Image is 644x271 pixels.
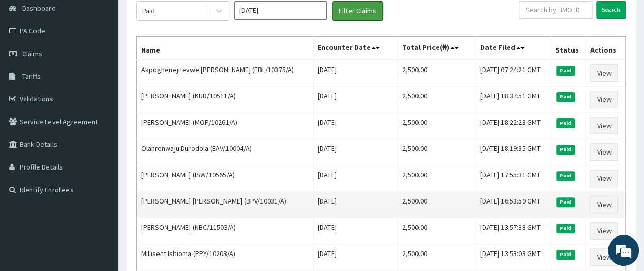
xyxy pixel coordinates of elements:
[313,244,397,270] td: [DATE]
[590,248,618,266] a: View
[332,1,383,21] button: Filter Claims
[397,244,476,270] td: 2,500.00
[556,250,575,259] span: Paid
[5,170,196,206] textarea: Type your message and hit 'Enter'
[60,74,142,178] span: We're online!
[313,37,397,60] th: Encounter Date
[590,117,618,134] a: View
[476,60,551,87] td: [DATE] 07:24:21 GMT
[313,87,397,113] td: [DATE]
[313,218,397,244] td: [DATE]
[397,113,476,139] td: 2,500.00
[590,91,618,108] a: View
[169,5,194,30] div: Minimize live chat window
[556,145,575,154] span: Paid
[137,192,314,218] td: [PERSON_NAME] [PERSON_NAME] (BPV/10031/A)
[397,87,476,113] td: 2,500.00
[137,60,314,87] td: Akpoghenejitevwe [PERSON_NAME] (FBL/10375/A)
[397,60,476,87] td: 2,500.00
[476,37,551,60] th: Date Filed
[590,143,618,161] a: View
[397,192,476,218] td: 2,500.00
[397,165,476,192] td: 2,500.00
[22,72,41,81] span: Tariffs
[137,113,314,139] td: [PERSON_NAME] (MOP/10261/A)
[551,37,586,60] th: Status
[476,192,551,218] td: [DATE] 16:53:59 GMT
[313,60,397,87] td: [DATE]
[556,224,575,233] span: Paid
[397,37,476,60] th: Total Price(₦)
[556,171,575,180] span: Paid
[234,1,327,20] input: Select Month and Year
[476,113,551,139] td: [DATE] 18:22:28 GMT
[556,66,575,75] span: Paid
[137,87,314,113] td: [PERSON_NAME] (KUD/10511/A)
[313,139,397,165] td: [DATE]
[556,197,575,207] span: Paid
[476,139,551,165] td: [DATE] 18:19:35 GMT
[397,218,476,244] td: 2,500.00
[590,64,618,82] a: View
[590,170,618,187] a: View
[556,92,575,101] span: Paid
[19,52,42,77] img: d_794563401_company_1708531726252_794563401
[54,58,173,71] div: Chat with us now
[142,6,155,16] div: Paid
[137,37,314,60] th: Name
[476,218,551,244] td: [DATE] 13:57:38 GMT
[590,196,618,213] a: View
[137,165,314,192] td: [PERSON_NAME] (ISW/10565/A)
[519,1,593,19] input: Search by HMO ID
[313,165,397,192] td: [DATE]
[556,118,575,128] span: Paid
[586,37,626,60] th: Actions
[137,244,314,270] td: Millisent Ishioma (PPY/10203/A)
[22,49,42,58] span: Claims
[137,139,314,165] td: Olanrenwaju Durodola (EAV/10004/A)
[137,218,314,244] td: [PERSON_NAME] (NBC/11503/A)
[313,113,397,139] td: [DATE]
[476,244,551,270] td: [DATE] 13:53:03 GMT
[596,1,626,19] input: Search
[22,4,56,13] span: Dashboard
[476,165,551,192] td: [DATE] 17:55:31 GMT
[476,87,551,113] td: [DATE] 18:37:51 GMT
[590,222,618,240] a: View
[313,192,397,218] td: [DATE]
[397,139,476,165] td: 2,500.00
